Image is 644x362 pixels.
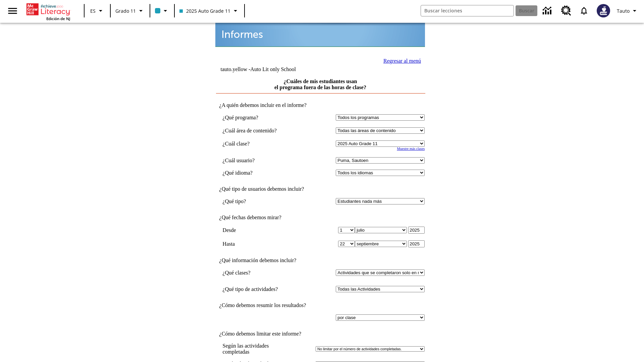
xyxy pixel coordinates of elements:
img: Avatar [597,4,610,17]
td: Desde [223,227,299,234]
a: Centro de recursos, Se abrirá en una pestaña nueva. [557,2,575,20]
td: ¿A quién debemos incluir en el informe? [216,102,425,108]
td: ¿Qué tipo de usuarios debemos incluir? [216,186,425,192]
button: Clase: 2025 Auto Grade 11, Selecciona una clase [177,5,242,17]
a: Regresar al menú [383,58,421,64]
a: Muestre más clases [397,147,425,150]
td: ¿Cuál usuario? [223,157,299,164]
span: Grado 11 [115,7,136,14]
td: ¿Cómo debemos limitar este informe? [216,331,425,337]
td: ¿Qué tipo de actividades? [223,286,299,292]
a: ¿Cuáles de mis estudiantes usan el programa fuera de las horas de clase? [274,78,366,90]
td: Hasta [223,240,299,247]
td: ¿Qué programa? [223,114,299,121]
td: ¿Qué información debemos incluir? [216,257,425,263]
span: 2025 Auto Grade 11 [179,7,230,14]
td: tauto.yellow - [220,66,343,72]
span: Tauto [617,7,630,14]
button: Escoja un nuevo avatar [593,2,614,19]
td: ¿Cómo debemos resumir los resultados? [216,302,425,308]
button: El color de la clase es azul claro. Cambiar el color de la clase. [152,5,172,17]
td: Según las actividades completadas [223,343,315,355]
td: ¿Qué fechas debemos mirar? [216,215,425,221]
button: Abrir el menú lateral [3,1,22,21]
input: Buscar campo [421,5,514,16]
span: ES [90,7,96,14]
div: Portada [26,2,70,21]
button: Lenguaje: ES, Selecciona un idioma [87,5,108,17]
td: ¿Qué tipo? [223,198,299,204]
td: ¿Qué clases? [223,269,299,276]
button: Perfil/Configuración [614,5,641,17]
button: Grado: Grado 11, Elige un grado [113,5,148,17]
td: ¿Cuál clase? [223,140,299,147]
span: Edición de NJ [46,16,70,21]
img: header [215,19,425,47]
nobr: Auto Lit only School [250,66,296,72]
td: ¿Qué idioma? [223,170,299,176]
a: Centro de información [539,2,557,20]
a: Notificaciones [575,2,593,19]
nobr: ¿Cuál área de contenido? [223,128,277,133]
